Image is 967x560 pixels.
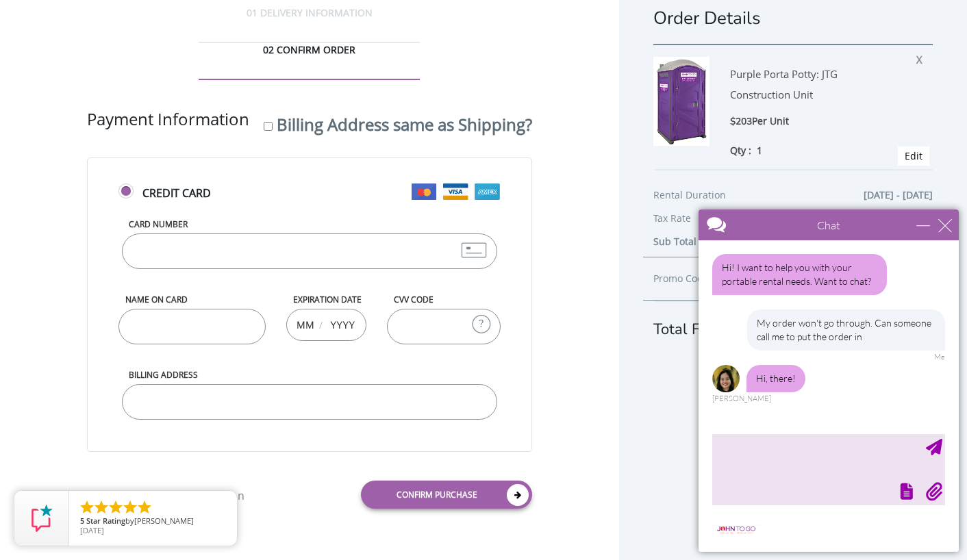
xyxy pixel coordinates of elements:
div: Rental Duration [653,187,933,210]
span: 5 [80,516,84,526]
img: Review Rating [28,505,55,532]
input: MM [297,311,314,338]
span: Per Unit [752,114,789,127]
li:  [79,499,95,516]
label: CVV Code [387,294,501,305]
div: Tax Rate [653,210,933,233]
div: Purple Porta Potty: JTG Construction Unit [730,57,900,114]
div: Payment Information [87,107,532,157]
span: [DATE] [80,525,104,535]
span: by [80,517,226,526]
li:  [136,499,153,516]
label: Card Number [122,218,497,230]
label: Billing Address [122,369,497,381]
span: [PERSON_NAME] [134,516,194,526]
b: Sub Total Per Month [653,235,747,248]
span: 1 [757,144,762,157]
a: Confirm purchase [361,481,532,509]
div: 01 DELIVERY INFORMATION [199,6,420,43]
label: Name on Card [118,294,266,305]
span: Star Rating [86,516,125,526]
a: Return Shipping Information [87,481,244,504]
iframe: Live Chat Box [690,201,967,560]
label: Billing Address same as Shipping? [277,113,532,136]
label: Expiration Date [286,294,366,305]
div: Total First Months Payment [653,301,933,340]
span: / [318,318,325,332]
li:  [93,499,110,516]
div: 02 CONFIRM ORDER [199,43,420,80]
div: Qty : [730,143,900,157]
li:  [108,499,124,516]
span: X [916,49,929,66]
h1: Order Details [653,6,933,30]
span: [DATE] - [DATE] [864,187,933,203]
input: YYYY [329,311,356,338]
div: Promo Code [653,270,783,287]
a: Edit [905,149,922,162]
label: Credit Card [118,186,501,215]
div: $203 [730,114,900,129]
li:  [122,499,138,516]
